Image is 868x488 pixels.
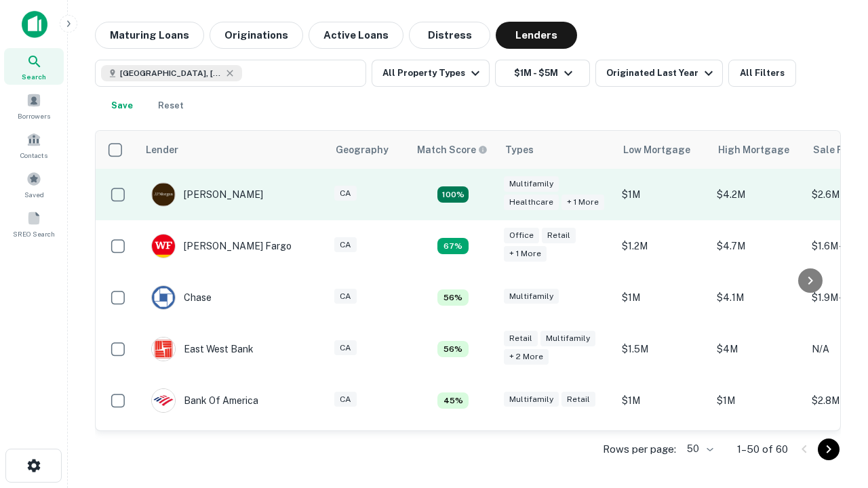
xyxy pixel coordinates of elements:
[372,60,490,87] button: All Property Types
[95,22,204,49] button: Maturing Loans
[615,323,710,375] td: $1.5M
[437,289,469,306] div: Matching Properties: 5, hasApolloMatch: undefined
[152,338,175,361] img: picture
[4,127,64,163] a: Contacts
[138,131,328,169] th: Lender
[409,131,497,169] th: Capitalize uses an advanced AI algorithm to match your search with the best lender. The match sco...
[603,441,676,457] p: Rows per page:
[504,246,547,262] div: + 1 more
[437,238,469,254] div: Matching Properties: 6, hasApolloMatch: undefined
[120,67,222,79] span: [GEOGRAPHIC_DATA], [GEOGRAPHIC_DATA], [GEOGRAPHIC_DATA]
[334,186,357,201] div: CA
[4,166,64,203] a: Saved
[495,60,590,87] button: $1M - $5M
[309,22,403,49] button: Active Loans
[336,142,389,158] div: Geography
[24,189,44,200] span: Saved
[334,289,357,304] div: CA
[152,183,175,206] img: picture
[100,92,144,119] button: Save your search to get updates of matches that match your search criteria.
[505,142,534,158] div: Types
[615,169,710,220] td: $1M
[504,195,559,210] div: Healthcare
[710,272,805,323] td: $4.1M
[334,392,357,407] div: CA
[22,11,47,38] img: capitalize-icon.png
[504,349,549,365] div: + 2 more
[4,48,64,85] a: Search
[710,323,805,375] td: $4M
[504,392,559,407] div: Multifamily
[504,228,539,243] div: Office
[151,285,212,310] div: Chase
[22,71,46,82] span: Search
[18,110,50,121] span: Borrowers
[497,131,615,169] th: Types
[542,228,576,243] div: Retail
[615,272,710,323] td: $1M
[595,60,723,87] button: Originated Last Year
[615,426,710,478] td: $1.4M
[151,234,292,258] div: [PERSON_NAME] Fargo
[334,237,357,253] div: CA
[437,341,469,357] div: Matching Properties: 5, hasApolloMatch: undefined
[623,142,690,158] div: Low Mortgage
[437,186,469,203] div: Matching Properties: 16, hasApolloMatch: undefined
[437,392,469,409] div: Matching Properties: 4, hasApolloMatch: undefined
[710,375,805,426] td: $1M
[417,142,488,157] div: Capitalize uses an advanced AI algorithm to match your search with the best lender. The match sco...
[4,205,64,242] a: SREO Search
[151,337,254,361] div: East West Bank
[615,131,710,169] th: Low Mortgage
[151,182,263,207] div: [PERSON_NAME]
[504,289,559,304] div: Multifamily
[710,426,805,478] td: $4.5M
[718,142,789,158] div: High Mortgage
[4,87,64,124] a: Borrowers
[710,220,805,272] td: $4.7M
[149,92,193,119] button: Reset
[606,65,717,81] div: Originated Last Year
[152,286,175,309] img: picture
[710,131,805,169] th: High Mortgage
[20,150,47,161] span: Contacts
[561,392,595,407] div: Retail
[710,169,805,220] td: $4.2M
[409,22,490,49] button: Distress
[682,439,715,459] div: 50
[818,439,840,460] button: Go to next page
[504,176,559,192] div: Multifamily
[146,142,178,158] div: Lender
[151,388,258,413] div: Bank Of America
[496,22,577,49] button: Lenders
[615,220,710,272] td: $1.2M
[13,228,55,239] span: SREO Search
[210,22,303,49] button: Originations
[728,60,796,87] button: All Filters
[737,441,788,457] p: 1–50 of 60
[152,389,175,412] img: picture
[800,380,868,445] iframe: Chat Widget
[504,331,538,346] div: Retail
[152,235,175,258] img: picture
[95,60,366,87] button: [GEOGRAPHIC_DATA], [GEOGRAPHIC_DATA], [GEOGRAPHIC_DATA]
[417,142,485,157] h6: Match Score
[561,195,604,210] div: + 1 more
[540,331,595,346] div: Multifamily
[328,131,409,169] th: Geography
[334,340,357,356] div: CA
[615,375,710,426] td: $1M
